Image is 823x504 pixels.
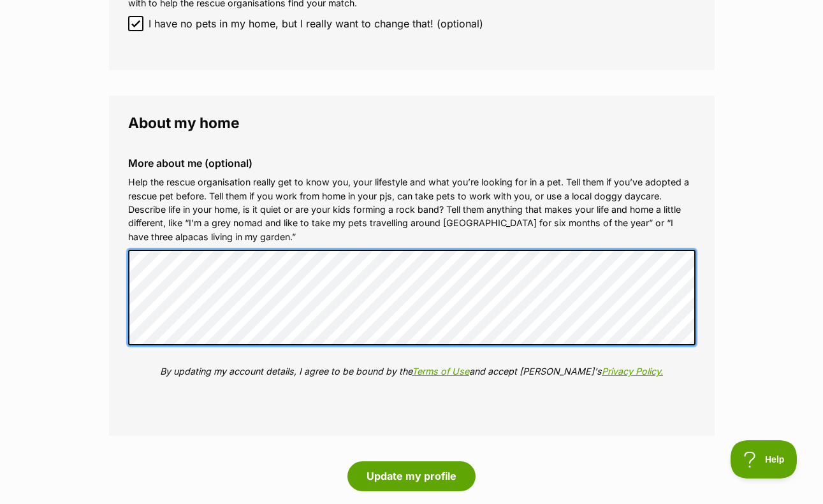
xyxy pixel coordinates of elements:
fieldset: About my home [109,96,715,436]
legend: About my home [128,115,696,131]
a: Privacy Policy. [602,366,663,377]
a: Terms of Use [412,366,469,377]
p: By updating my account details, I agree to be bound by the and accept [PERSON_NAME]'s [128,364,696,378]
span: I have no pets in my home, but I really want to change that! (optional) [149,16,483,31]
button: Update my profile [347,461,476,491]
iframe: Help Scout Beacon - Open [731,440,798,479]
label: More about me (optional) [128,157,696,169]
p: Help the rescue organisation really get to know you, your lifestyle and what you’re looking for i... [128,175,696,243]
